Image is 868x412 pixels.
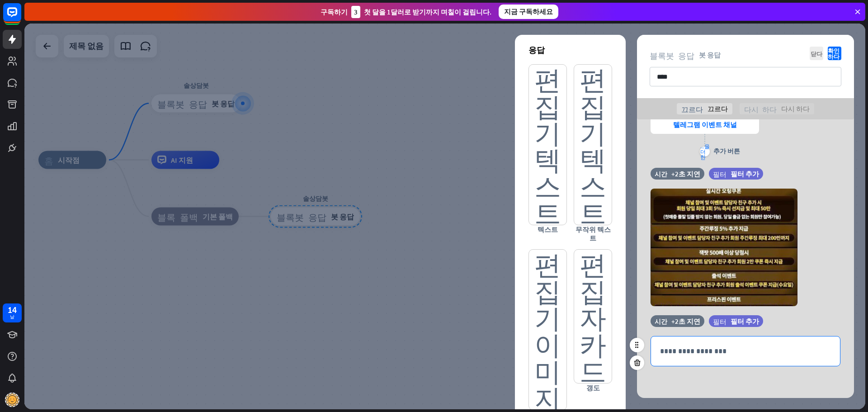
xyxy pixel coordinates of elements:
font: 시간 [655,170,667,177]
font: 날 [10,314,14,320]
font: 닫다 [811,51,822,57]
font: 첫 달을 1달러로 받기까지 며칠이 걸립니다. [364,8,491,16]
font: 필터 추가 [731,317,759,326]
font: 블록봇 응답 [650,51,694,59]
font: 추가 버튼 [713,147,740,155]
font: 끄르다 [681,105,703,113]
font: 다시 하다 [744,105,777,113]
font: 끄르다 [708,104,728,113]
font: 필터 추가 [731,170,759,178]
a: 14 날 [3,303,22,322]
font: 14 [8,304,17,315]
font: 다시 하다 [781,104,810,113]
font: 지금 구독하세요 [504,7,553,16]
font: 필터 [713,170,726,177]
font: +2초 지연 [671,170,700,178]
font: 확인하다 [828,47,840,59]
font: 시간 [655,318,667,324]
font: 봇 응답 [699,51,721,59]
font: 텔레그램 이벤트 채널 [673,120,737,129]
font: +2초 지연 [671,317,700,326]
font: 3 [354,8,358,16]
font: ...을 더한 [700,143,710,160]
font: 필터 [713,318,726,325]
button: LiveChat 채팅 위젯 열기 [7,4,34,31]
font: 구독하기 [321,8,348,16]
img: 시사 [651,189,797,306]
